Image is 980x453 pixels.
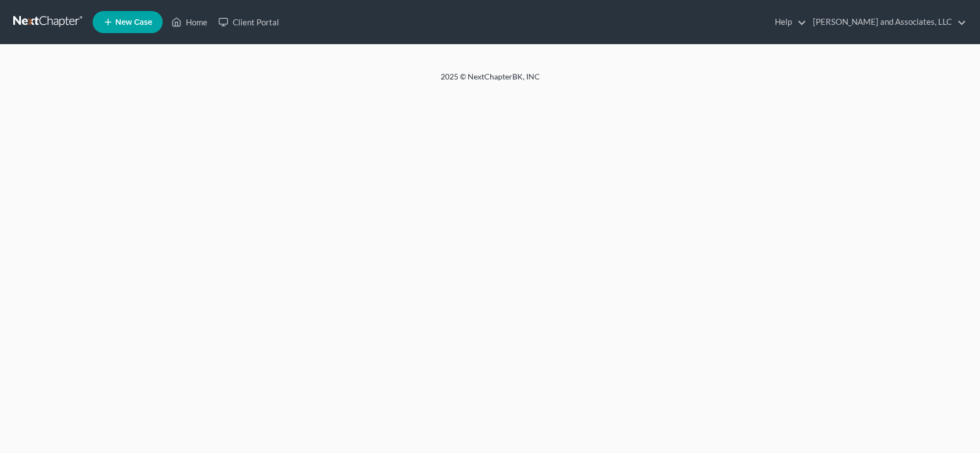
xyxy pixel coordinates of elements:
a: Home [166,12,213,32]
a: Client Portal [213,12,285,32]
a: [PERSON_NAME] and Associates, LLC [807,12,966,32]
div: 2025 © NextChapterBK, INC [176,71,805,91]
a: Help [769,12,806,32]
new-legal-case-button: New Case [93,11,163,33]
